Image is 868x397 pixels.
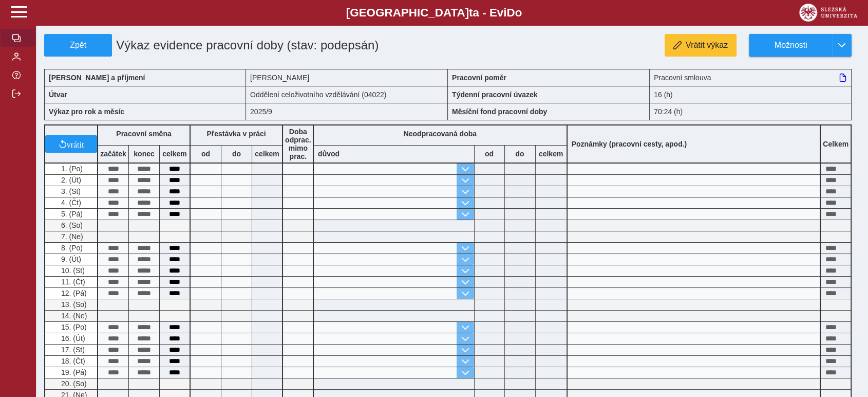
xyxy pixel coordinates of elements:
b: do [221,150,252,158]
img: logo_web_su.png [799,4,857,22]
span: 6. (So) [59,221,83,229]
b: Celkem [823,140,848,148]
span: 17. (St) [59,346,85,354]
b: [GEOGRAPHIC_DATA] a - Evi [31,6,837,20]
div: Pracovní smlouva [650,69,852,86]
b: konec [129,150,159,158]
b: Pracovní poměr [452,74,506,82]
span: 13. (So) [59,300,87,309]
div: 16 (h) [650,86,852,103]
b: celkem [536,150,567,158]
span: 11. (Čt) [59,278,85,286]
div: 2025/9 [246,103,448,120]
b: Doba odprac. mimo prac. [285,128,311,160]
b: od [475,150,504,158]
b: Výkaz pro rok a měsíc [49,107,124,116]
span: 15. (Po) [59,323,87,331]
span: Vrátit výkaz [686,41,728,50]
button: vrátit [45,135,97,153]
button: Možnosti [749,34,832,57]
span: 16. (Út) [59,334,85,342]
b: Týdenní pracovní úvazek [452,91,538,99]
b: do [505,150,535,158]
button: Vrátit výkaz [665,34,737,57]
span: 19. (Pá) [59,368,87,376]
b: Pracovní směna [116,130,171,138]
b: Útvar [49,91,67,99]
span: 2. (Út) [59,176,81,184]
span: 7. (Ne) [59,232,83,241]
b: od [191,150,221,158]
div: [PERSON_NAME] [246,69,448,86]
span: vrátit [67,140,84,148]
span: 3. (St) [59,187,81,195]
span: 10. (St) [59,266,85,275]
b: začátek [98,150,128,158]
b: Přestávka v práci [206,130,266,138]
b: celkem [252,150,282,158]
span: Možnosti [758,41,824,50]
span: 5. (Pá) [59,210,83,218]
b: Neodpracovaná doba [404,130,477,138]
b: [PERSON_NAME] a příjmení [49,74,145,82]
span: 12. (Pá) [59,289,87,297]
b: důvod [318,150,339,158]
span: 20. (So) [59,380,87,388]
h1: Výkaz evidence pracovní doby (stav: podepsán) [112,34,384,57]
div: Oddělení celoživotního vzdělávání (04022) [246,86,448,103]
span: 8. (Po) [59,244,83,252]
span: 14. (Ne) [59,312,87,320]
span: 1. (Po) [59,165,83,173]
span: D [506,6,515,19]
span: o [515,6,522,19]
span: 4. (Čt) [59,199,81,207]
div: 70:24 (h) [650,103,852,120]
span: t [469,6,473,19]
span: 9. (Út) [59,255,81,263]
button: Zpět [44,34,112,57]
b: Měsíční fond pracovní doby [452,107,547,116]
b: Poznámky (pracovní cesty, apod.) [568,140,691,148]
span: 18. (Čt) [59,357,85,365]
span: Zpět [49,41,107,50]
b: celkem [160,150,190,158]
